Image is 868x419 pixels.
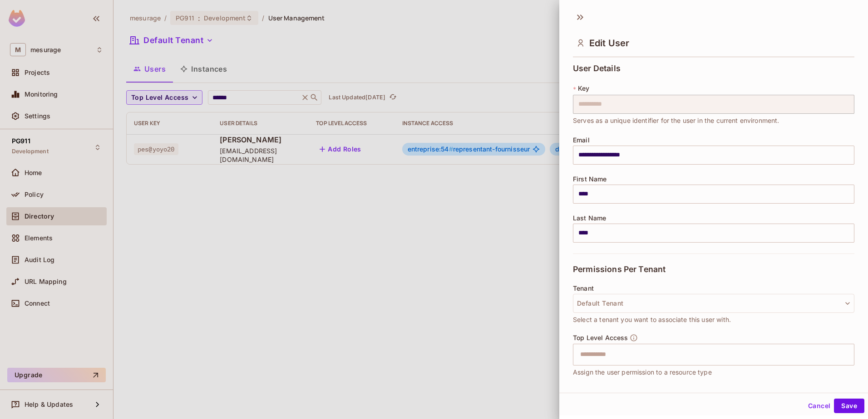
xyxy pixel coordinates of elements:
span: Assign the user permission to a resource type [573,367,712,377]
span: Key [578,85,589,92]
span: User Details [573,64,621,73]
button: Default Tenant [573,294,854,313]
span: Email [573,136,590,144]
button: Cancel [804,399,834,413]
span: Tenant [573,285,594,292]
span: Permissions Per Tenant [573,265,666,274]
span: Top Level Access [573,334,628,341]
span: Select a tenant you want to associate this user with. [573,315,731,325]
button: Open [849,353,851,355]
span: Last Name [573,214,606,222]
span: Serves as a unique identifier for the user in the current environment. [573,116,779,126]
button: Save [834,399,864,413]
span: First Name [573,175,607,183]
span: Edit User [589,38,629,49]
